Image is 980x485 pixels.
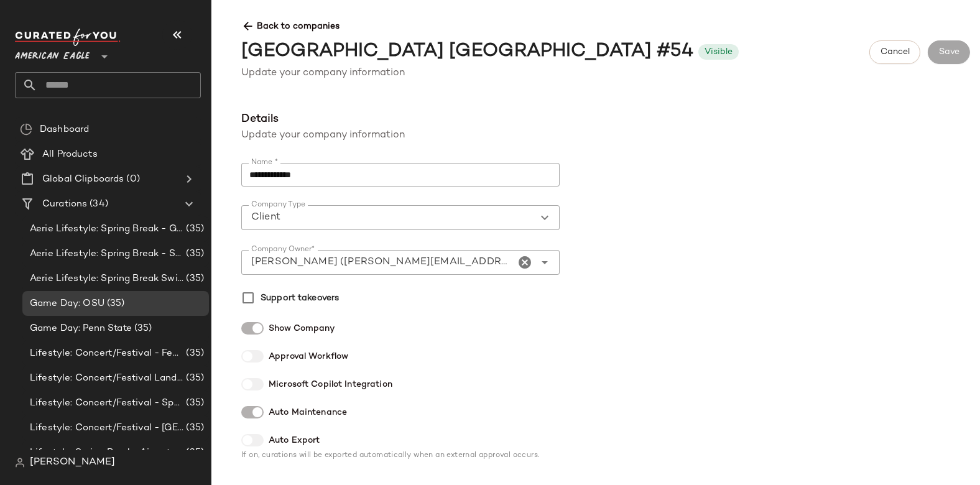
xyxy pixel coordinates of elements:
[42,147,98,162] span: All Products
[241,111,639,128] span: Details
[261,289,339,307] label: Support takeovers
[183,346,204,361] span: (35)
[124,172,139,187] span: (0)
[15,42,90,65] span: American Eagle
[183,396,204,410] span: (35)
[241,128,639,143] div: Update your company information
[87,197,108,211] span: (34)
[241,452,639,460] div: If on, curations will be exported automatically when an external approval occurs.
[183,272,204,286] span: (35)
[30,222,183,236] span: Aerie Lifestyle: Spring Break - Girly/Femme
[30,446,183,460] span: Lifestyle: Spring Break- Airport Style
[517,255,532,270] i: Clear Company Owner*
[869,40,920,64] button: Cancel
[104,297,125,311] span: (35)
[30,272,183,286] span: Aerie Lifestyle: Spring Break Swimsuits Landing Page
[40,122,89,137] span: Dashboard
[269,350,348,363] span: Approval Workflow
[183,247,204,261] span: (35)
[30,421,183,435] span: Lifestyle: Concert/Festival - [GEOGRAPHIC_DATA]
[183,446,204,460] span: (35)
[183,421,204,435] span: (35)
[20,123,32,136] img: svg%3e
[269,378,392,391] span: Microsoft Copilot Integration
[269,434,320,447] span: Auto Export
[30,371,183,386] span: Lifestyle: Concert/Festival Landing Page
[183,222,204,236] span: (35)
[30,321,132,336] span: Game Day: Penn State
[241,38,693,66] div: [GEOGRAPHIC_DATA] [GEOGRAPHIC_DATA] #54
[30,455,115,470] span: [PERSON_NAME]
[15,29,121,46] img: cfy_white_logo.C9jOOHJF.svg
[269,406,347,419] span: Auto Maintenance
[132,321,152,336] span: (35)
[251,210,280,225] span: Client
[241,10,970,33] span: Back to companies
[30,247,183,261] span: Aerie Lifestyle: Spring Break - Sporty
[42,172,124,187] span: Global Clipboards
[42,197,87,211] span: Curations
[880,47,910,57] span: Cancel
[183,371,204,386] span: (35)
[30,297,104,311] span: Game Day: OSU
[705,45,733,58] div: Visible
[269,322,336,335] span: Show Company
[30,396,183,410] span: Lifestyle: Concert/Festival - Sporty
[30,346,183,361] span: Lifestyle: Concert/Festival - Femme
[537,255,552,270] i: Open
[241,66,970,81] div: Update your company information
[15,458,25,468] img: svg%3e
